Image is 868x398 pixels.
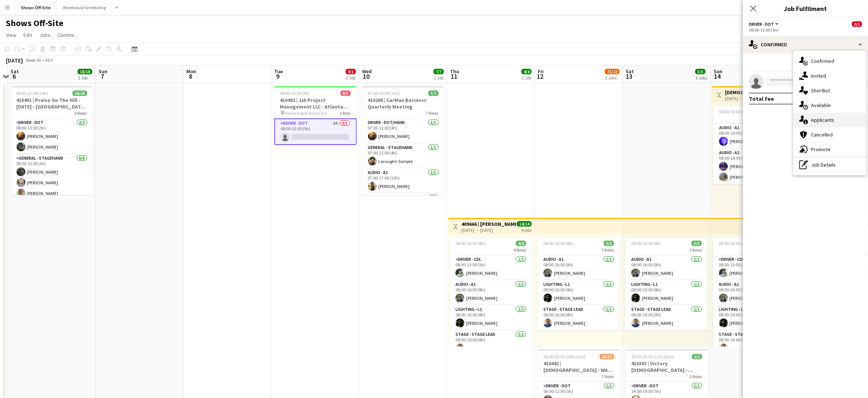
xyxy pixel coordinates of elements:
[6,18,63,29] h1: Shows Off-Site
[725,89,780,96] h3: [DEMOGRAPHIC_DATA] Purse [PERSON_NAME] -- 409866
[625,238,708,330] app-job-card: 08:00-16:00 (8h)3/33 RolesAudio - A11/108:00-16:00 (8h)[PERSON_NAME]Lighting - L11/108:00-16:00 (...
[712,72,722,81] span: 14
[11,68,19,75] span: Sat
[39,32,50,38] span: Jobs
[713,106,796,184] div: 08:00-16:00 (8h)3/32 RolesAudio - A11/108:00-16:00 (8h)[PERSON_NAME]Audio - A22/208:00-16:00 (8h)...
[97,72,107,81] span: 7
[725,96,780,101] div: [DATE] → [DATE]
[58,32,74,38] span: Comms
[537,238,620,330] app-job-card: 08:00-16:00 (8h)3/33 RolesAudio - A11/108:00-16:00 (8h)[PERSON_NAME]Lighting - L11/108:00-16:00 (...
[99,68,107,75] span: Sun
[690,374,702,379] span: 2 Roles
[749,95,774,102] div: Total fee
[362,118,444,143] app-card-role: Driver - DOT/Hand1/107:00-11:00 (4h)[PERSON_NAME]
[78,69,92,74] span: 18/18
[713,280,796,305] app-card-role: Audio - A11/108:00-16:00 (8h)[PERSON_NAME]
[538,68,544,75] span: Fri
[340,110,351,116] span: 1 Role
[450,305,532,330] app-card-role: Lighting - L11/108:00-16:00 (8h)[PERSON_NAME]
[274,118,357,145] app-card-role: Driver - DOT3A0/108:00-13:00 (5h)
[793,157,866,172] div: Job Details
[6,57,23,64] div: [DATE]
[428,90,439,96] span: 7/7
[450,238,532,347] div: 08:00-16:00 (8h)4/44 RolesDriver - CDL1/108:00-13:00 (5h)[PERSON_NAME]Audio - A11/108:00-16:00 (8...
[362,97,444,110] h3: 410265 | CarMax Business Quarterly Meeting
[626,360,708,373] h3: 410303 | Victory [DEMOGRAPHIC_DATA] - Volunteer Appreciation Event
[274,97,357,110] h3: 410482 | JJA Project Management LLC - Atlanta Food & Wine Festival - Home Depot Backyard - Deliver
[713,124,796,149] app-card-role: Audio - A11/108:00-16:00 (8h)[PERSON_NAME]
[543,241,573,246] span: 08:00-16:00 (8h)
[24,57,43,63] span: Week 36
[46,57,53,63] div: EDT
[631,241,661,246] span: 08:00-16:00 (8h)
[625,305,708,330] app-card-role: Stage - Stage Lead1/108:00-16:00 (8h)[PERSON_NAME]
[450,330,532,355] app-card-role: Stage - Stage Lead1/108:00-16:00 (8h)[PERSON_NAME]
[852,21,862,27] span: 0/1
[719,241,749,246] span: 08:00-16:00 (8h)
[749,21,780,27] button: Driver - DOT
[362,68,372,75] span: Wed
[714,68,722,75] span: Sun
[17,90,49,96] span: 08:00-22:00 (14h)
[24,32,32,38] span: Edit
[713,238,796,347] app-job-card: 08:00-16:00 (8h)4/44 RolesDriver - CDL1/108:00-13:00 (5h)[PERSON_NAME]Audio - A11/108:00-16:00 (8...
[793,83,866,98] div: Shortlist
[434,75,443,81] div: 1 Job
[361,72,372,81] span: 10
[55,30,77,40] a: Comms
[749,21,774,27] span: Driver - DOT
[362,86,444,195] div: 07:00-20:00 (13h)7/7410265 | CarMax Business Quarterly Meeting7 RolesDriver - DOT/Hand1/107:00-11...
[362,168,444,193] app-card-role: Audio - A11/107:00-17:00 (10h)[PERSON_NAME]
[368,90,400,96] span: 07:00-20:00 (13h)
[521,69,532,74] span: 4/4
[537,280,620,305] app-card-role: Lighting - L11/108:00-16:00 (8h)[PERSON_NAME]
[696,75,707,81] div: 2 Jobs
[600,354,614,359] span: 16/17
[57,0,112,15] button: Warehouse Scheduling
[713,330,796,355] app-card-role: Stage - Stage Lead1/108:00-16:00 (8h)[PERSON_NAME]
[72,90,87,96] span: 18/18
[743,4,868,13] h3: Job Fulfilment
[625,280,708,305] app-card-role: Lighting - L11/108:00-16:00 (8h)[PERSON_NAME]
[516,241,526,246] span: 4/4
[719,109,749,114] span: 08:00-16:00 (8h)
[340,90,351,96] span: 0/1
[793,113,866,127] div: Applicants
[346,75,356,81] div: 1 Job
[10,72,19,81] span: 6
[605,69,619,74] span: 21/22
[36,30,53,40] a: Jobs
[793,68,866,83] div: Invited
[346,69,356,74] span: 0/1
[749,27,862,33] div: 08:00-13:00 (5h)
[456,241,485,246] span: 08:00-16:00 (8h)
[274,86,357,145] app-job-card: 08:00-13:00 (5h)0/1410482 | JJA Project Management LLC - Atlanta Food & Wine Festival - Home Depo...
[743,36,868,53] div: Confirmed
[601,247,614,253] span: 3 Roles
[537,305,620,330] app-card-role: Stage - Stage Lead1/108:00-16:00 (8h)[PERSON_NAME]
[186,68,196,75] span: Mon
[538,360,620,373] h3: 410442 | [DEMOGRAPHIC_DATA] - WAVE College Ministry 2025
[625,72,634,81] span: 13
[362,143,444,168] app-card-role: General - Stagehand1/107:00-11:00 (4h)Lovaughn Sample
[793,54,866,68] div: Confirmed
[11,97,93,110] h3: 410401 | Praise On The Hill - [DATE] - [GEOGRAPHIC_DATA], [GEOGRAPHIC_DATA]
[15,0,57,15] button: Shows Off-Site
[285,110,327,116] span: Home Depot Backyard
[602,374,614,379] span: 7 Roles
[517,221,532,227] span: 14/14
[461,221,516,227] h3: 409666 | [PERSON_NAME] Event
[537,72,544,81] span: 12
[11,118,93,154] app-card-role: Driver - DOT2/208:00-13:00 (5h)[PERSON_NAME][PERSON_NAME]
[362,193,444,218] app-card-role: Video - TD/ Show Caller1/1
[449,72,459,81] span: 11
[537,255,620,280] app-card-role: Audio - A11/108:00-16:00 (8h)[PERSON_NAME]
[280,90,310,96] span: 08:00-13:00 (5h)
[426,110,439,116] span: 7 Roles
[522,75,531,81] div: 1 Job
[521,227,532,233] div: 4 jobs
